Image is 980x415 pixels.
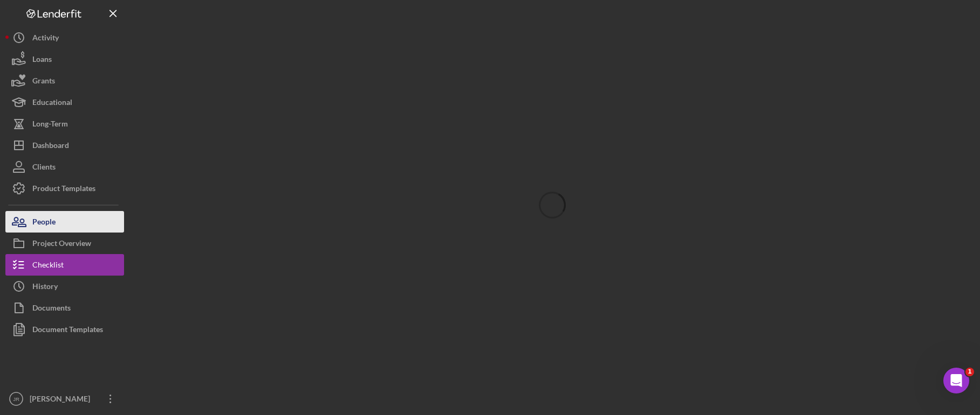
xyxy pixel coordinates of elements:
div: History [32,276,58,300]
div: Activity [32,27,59,51]
button: Product Templates [5,178,124,199]
div: Product Templates [32,178,95,202]
div: Document Templates [32,319,103,343]
div: Dashboard [32,135,69,159]
div: Project Overview [32,233,91,257]
button: History [5,276,124,297]
iframe: Intercom live chat [943,368,969,393]
button: JR[PERSON_NAME] [5,388,124,410]
button: Loans [5,48,124,70]
div: [PERSON_NAME] [27,388,97,412]
button: Long-Term [5,113,124,135]
text: JR [13,396,19,402]
button: Grants [5,70,124,92]
button: Activity [5,27,124,48]
button: Documents [5,297,124,319]
div: People [32,211,56,235]
div: Educational [32,92,72,116]
div: Grants [32,70,55,94]
span: 1 [965,368,974,376]
button: Dashboard [5,135,124,156]
button: Project Overview [5,233,124,254]
div: Long-Term [32,113,68,137]
div: Clients [32,156,56,180]
div: Documents [32,297,71,321]
button: Document Templates [5,319,124,340]
button: Clients [5,156,124,178]
div: Checklist [32,254,64,278]
div: Loans [32,48,52,73]
button: Checklist [5,254,124,276]
button: People [5,211,124,233]
button: Educational [5,92,124,113]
